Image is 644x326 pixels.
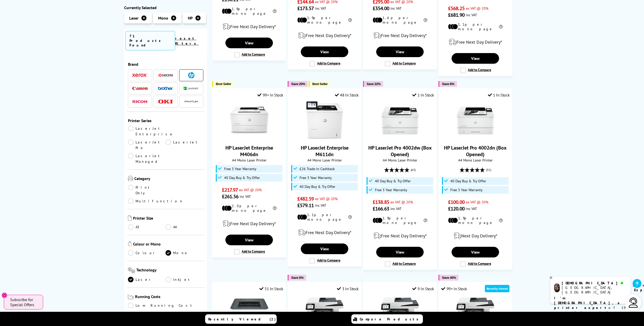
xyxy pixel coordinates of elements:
[438,275,458,281] button: Save 40%
[132,74,147,77] img: Xerox
[562,285,626,295] div: [GEOGRAPHIC_DATA], [GEOGRAPHIC_DATA]
[133,241,204,248] span: Colour or Mono
[297,5,314,12] span: £173.57
[375,188,407,192] span: Free 3 Year Warranty
[134,176,204,182] span: Category
[224,167,256,171] span: Free 3 Year Warranty
[450,188,483,192] span: Free 3 Year Warranty
[376,46,423,57] a: View
[184,99,199,105] img: Pantum
[10,297,38,307] span: Subscribe for Special Offers
[312,82,328,86] span: Best Seller
[466,200,488,204] span: ex VAT @ 20%
[288,275,306,281] button: Save 6%
[488,92,510,97] div: 1 In Stock
[230,101,268,139] img: HP LaserJet Enterprise M406dn
[335,92,359,97] div: 48 In Stock
[158,72,173,78] a: Kyocera
[158,100,173,104] img: OKI
[309,61,340,67] label: Add to Compare
[373,5,389,12] span: £354.00
[215,158,283,162] span: A4 Mono Laser Printer
[290,28,359,43] div: modal_delivery
[351,314,423,324] a: Compare Products
[554,296,621,310] b: I'm [DEMOGRAPHIC_DATA], a printer expert
[128,250,166,256] a: Colour
[360,317,421,321] span: Compare Products
[297,213,352,222] li: 1.1p per mono page
[128,267,135,273] img: Technology
[259,286,283,291] div: 51 In Stock
[290,225,359,240] div: modal_delivery
[132,87,147,90] img: Canon
[367,82,381,86] span: Save 22%
[128,118,204,123] span: Printer Series
[128,176,133,181] img: Category
[166,250,203,256] a: Mono
[188,72,194,78] img: HP
[363,81,383,87] button: Save 22%
[442,276,456,280] span: Save 40%
[240,194,251,199] span: inc VAT
[128,198,183,204] a: Multifunction
[301,243,348,254] a: View
[128,62,204,67] span: Brand
[562,281,626,285] div: [DEMOGRAPHIC_DATA]
[385,261,416,267] label: Add to Compare
[441,229,509,243] div: modal_delivery
[448,216,503,225] li: 1.9p per mono page
[128,303,204,308] a: Low Running Cost
[301,46,348,57] a: View
[132,85,147,92] a: Canon
[222,7,276,16] li: 1.9p per mono page
[376,247,423,257] a: View
[390,206,402,211] span: inc VAT
[448,205,465,212] span: £120.00
[448,199,465,205] span: £100.00
[412,92,434,97] div: 1 In Stock
[184,72,199,78] a: HP
[448,12,465,18] span: £681.90
[215,217,283,231] div: modal_delivery
[373,216,427,225] li: 1.9p per mono page
[222,187,238,193] span: £217.97
[306,135,344,140] a: HP LaserJet Enterprise M611dn
[212,81,234,87] button: Best Seller
[452,247,499,257] a: View
[297,202,314,209] span: £579.11
[628,298,638,308] img: user-headset-light.svg
[128,224,166,230] a: A3
[466,206,477,211] span: inc VAT
[441,35,509,49] div: modal_delivery
[442,82,454,86] span: Save 8%
[184,85,199,92] a: Lexmark
[460,261,491,267] label: Add to Compare
[188,15,193,21] span: HP
[158,99,173,105] a: OKI
[291,276,303,280] span: Save 6%
[411,165,416,175] span: (63)
[2,292,7,298] button: Close
[222,204,276,213] li: 2.0p per mono page
[337,286,359,291] div: 3 In Stock
[225,235,273,245] a: View
[128,277,166,282] a: Laser
[366,158,434,162] span: A4 Mono Laser Printer
[225,144,273,158] a: HP LaserJet Enterprise M406dn
[554,283,560,292] img: chris-livechat.png
[309,258,340,264] label: Add to Compare
[257,92,283,97] div: 99+ In Stock
[306,101,344,139] img: HP LaserJet Enterprise M611dn
[158,85,173,92] a: Brother
[124,5,207,10] div: Currently Selected
[390,6,402,11] span: inc VAT
[290,158,359,162] span: A4 Mono Laser Printer
[158,87,173,90] img: Brother
[184,87,199,90] img: Lexmark
[381,135,419,140] a: HP LaserJet Pro 4002dw (Box Opened)
[132,72,147,78] a: Xerox
[216,82,231,86] span: Best Seller
[166,277,203,282] a: Inkjet
[366,229,434,243] div: modal_delivery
